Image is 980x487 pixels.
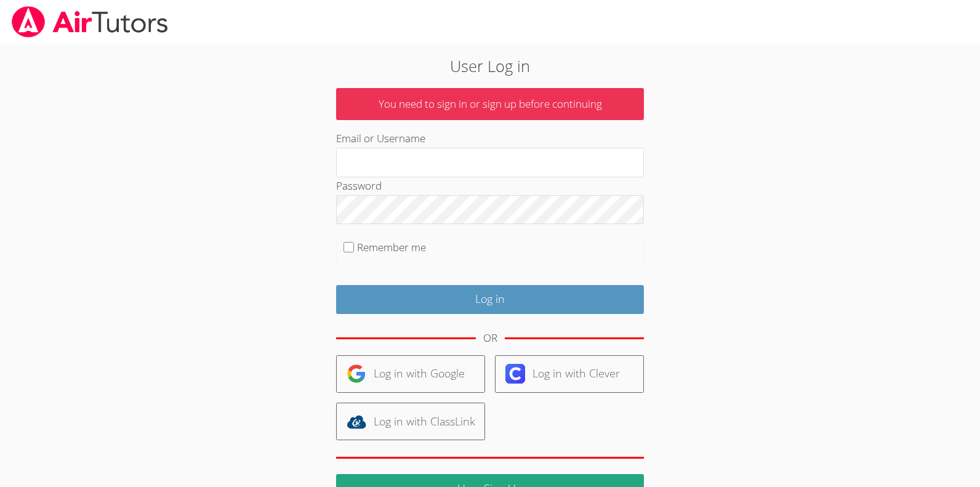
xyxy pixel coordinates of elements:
input: Log in [336,285,644,314]
img: google-logo-50288ca7cdecda66e5e0955fdab243c47b7ad437acaf1139b6f446037453330a.svg [347,364,366,384]
img: clever-logo-6eab21bc6e7a338710f1a6ff85c0baf02591cd810cc4098c63d3a4b26e2feb20.svg [505,364,525,384]
h2: User Log in [225,54,755,78]
label: Email or Username [336,131,425,145]
label: Remember me [357,240,426,254]
a: Log in with Clever [495,355,644,393]
label: Password [336,179,382,193]
p: You need to sign in or sign up before continuing [336,88,644,121]
a: Log in with Google [336,355,485,393]
img: classlink-logo-d6bb404cc1216ec64c9a2012d9dc4662098be43eaf13dc465df04b49fa7ab582.svg [347,412,366,432]
div: OR [483,329,497,347]
img: airtutors_banner-c4298cdbf04f3fff15de1276eac7730deb9818008684d7c2e4769d2f7ddbe033.png [10,6,169,38]
a: Log in with ClassLink [336,403,485,440]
